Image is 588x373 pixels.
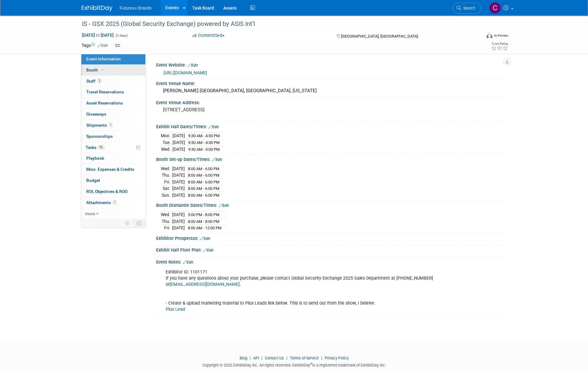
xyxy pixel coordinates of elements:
td: Fri. [161,178,172,185]
td: [DATE] [172,165,185,172]
a: Search [453,3,481,14]
span: 3:00 PM - 8:00 PM [188,212,219,217]
span: Event Information [86,56,121,61]
div: Exhibit Hall Floor Plan: [156,245,507,253]
td: Tags [82,42,108,49]
td: [DATE] [172,172,185,179]
span: 8:00 AM - 6:00 PM [188,193,219,198]
div: [PERSON_NAME] [GEOGRAPHIC_DATA], [GEOGRAPHIC_DATA], [US_STATE] [161,86,502,96]
a: Giveaways [81,109,145,120]
a: Plus Lead [166,307,185,312]
span: [DATE] [DATE] [82,32,114,38]
span: more [85,211,95,216]
td: Tue. [161,139,172,146]
pre: [STREET_ADDRESS] [163,107,295,113]
a: Budget [81,175,145,186]
div: In-Person [493,33,508,38]
span: [GEOGRAPHIC_DATA], [GEOGRAPHIC_DATA] [341,34,418,39]
button: Committed [190,32,227,39]
span: Attachments [86,200,117,205]
div: Exhibit Hall Dates/Times: [156,122,507,130]
a: Staff2 [81,76,145,87]
a: Edit [188,63,198,68]
span: to [95,33,101,38]
td: Wed. [161,146,172,152]
div: Event Website: [156,60,507,68]
span: Giveaways [86,112,106,117]
a: Edit [203,248,213,252]
td: Personalize Event Tab Strip [122,219,133,227]
span: (3 days) [115,34,128,38]
span: Booth [86,68,105,72]
div: Event Rating [491,42,508,45]
span: ROI, Objectives & ROO [86,189,128,194]
span: 9:30 AM - 4:30 PM [188,133,220,138]
td: [DATE] [172,178,185,185]
a: Sponsorships [81,131,145,142]
span: 9:30 AM - 4:30 PM [188,140,220,145]
a: Edit [219,203,229,208]
span: Shipments [86,123,113,128]
span: 2 [97,79,102,83]
div: Event Format [445,32,508,41]
span: Tasks [86,145,105,150]
div: Event Venue Address: [156,98,507,106]
td: [DATE] [172,146,185,152]
span: 1 [112,200,117,205]
div: Exhibitor ID: 1101171 If you have any questions about your purchase, please contact Global Securi... [161,266,439,316]
td: Thu. [161,218,172,225]
a: Event Information [81,54,145,64]
td: [DATE] [172,225,185,231]
a: [URL][DOMAIN_NAME] [164,70,207,75]
a: [EMAIL_ADDRESS][DOMAIN_NAME] [170,282,240,287]
span: Misc. Expenses & Credits [86,167,134,172]
span: | [320,356,324,360]
div: Booth Dismantle Dates/Times: [156,201,507,209]
a: more [81,208,145,219]
td: Mon. [161,133,172,139]
span: Playbook [86,156,104,161]
a: Playbook [81,153,145,164]
i: Booth reservation complete [101,68,104,72]
span: Futurevu Brands [120,6,152,10]
a: Edit [212,158,222,162]
span: | [285,356,289,360]
td: Sun. [161,192,172,198]
span: Budget [86,178,100,183]
div: Event Venue Name: [156,79,507,87]
span: 9:30 AM - 3:00 PM [188,147,220,152]
td: Thu. [161,172,172,179]
a: Shipments1 [81,120,145,131]
span: Search [461,6,475,10]
img: ExhibitDay [82,5,112,11]
span: 8:00 AM - 6:00 PM [188,166,219,171]
img: Format-Inperson.png [486,33,493,38]
span: | [260,356,264,360]
a: Privacy Policy [325,356,349,360]
td: [DATE] [172,218,185,225]
sup: ® [310,362,312,366]
a: Edit [200,236,210,241]
span: Travel Reservations [86,89,124,94]
td: [DATE] [172,139,185,146]
a: Edit [98,43,108,48]
span: 8:00 AM - 6:00 PM [188,180,219,184]
td: Sat. [161,185,172,192]
a: Travel Reservations [81,87,145,97]
div: CC [113,43,122,49]
a: Contact Us [265,356,284,360]
span: 0% [98,145,105,150]
td: [DATE] [172,192,185,198]
div: IS - GSX 2025 (Global Security Exchange) powered by ASIS Int'l [80,18,472,30]
a: Edit [209,125,219,129]
span: Asset Reservations [86,100,123,105]
td: Fri. [161,225,172,231]
a: Attachments1 [81,197,145,208]
td: Wed. [161,165,172,172]
span: | [248,356,252,360]
td: Wed. [161,211,172,218]
a: Blog [240,356,247,360]
span: Sponsorships [86,134,113,139]
a: API [253,356,259,360]
a: ROI, Objectives & ROO [81,186,145,197]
